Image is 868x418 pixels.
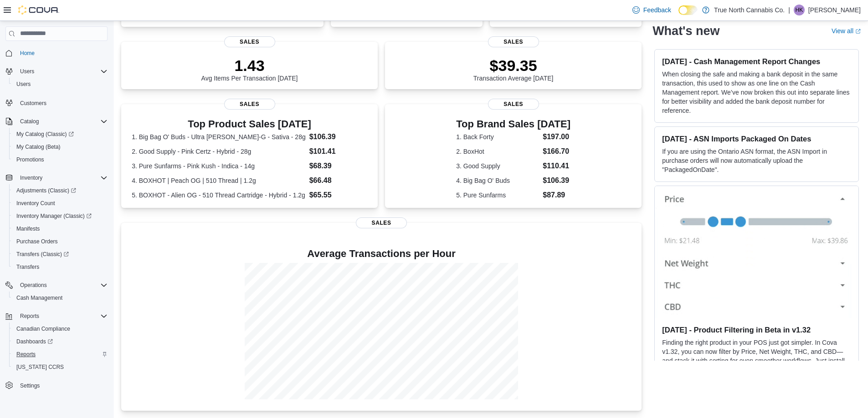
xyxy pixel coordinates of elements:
[309,175,367,186] dd: $66.48
[2,46,111,60] button: Home
[20,50,35,57] span: Home
[16,98,50,109] a: Customers
[13,362,67,373] a: [US_STATE] CCRS
[13,223,108,234] span: Manifests
[456,191,539,200] dt: 5. Pure Sunfarms
[456,119,570,130] h3: Top Brand Sales [DATE]
[128,248,634,259] h4: Average Transactions per Hour
[9,261,111,273] button: Transfers
[13,198,108,209] span: Inventory Count
[16,380,43,391] a: Settings
[9,141,111,153] button: My Catalog (Beta)
[788,5,790,15] p: |
[13,349,39,360] a: Reports
[16,251,69,258] span: Transfers (Classic)
[662,325,851,334] h3: [DATE] - Product Filtering in Beta in v1.32
[13,292,108,303] span: Cash Management
[543,131,570,142] dd: $197.00
[201,56,298,82] div: Avg Items Per Transaction [DATE]
[9,222,111,235] button: Manifests
[9,248,111,261] a: Transfers (Classic)
[13,236,62,247] a: Purchase Orders
[16,172,108,183] span: Inventory
[13,141,108,152] span: My Catalog (Beta)
[456,161,539,171] dt: 3. Good Supply
[13,141,64,152] a: My Catalog (Beta)
[16,131,74,138] span: My Catalog (Classic)
[9,153,111,166] button: Promotions
[16,280,108,291] span: Operations
[13,129,77,140] a: My Catalog (Classic)
[13,154,108,165] span: Promotions
[13,129,108,140] span: My Catalog (Classic)
[356,217,407,228] span: Sales
[662,57,851,66] h3: [DATE] - Cash Management Report Changes
[16,156,44,163] span: Promotions
[132,191,306,200] dt: 5. BOXHOT - Alien OG - 510 Thread Cartridge - Hybrid - 1.2g
[16,263,39,271] span: Transfers
[16,294,62,302] span: Cash Management
[473,56,554,82] div: Transaction Average [DATE]
[20,282,47,289] span: Operations
[456,176,539,185] dt: 4. Big Bag O' Buds
[13,362,108,373] span: Washington CCRS
[16,363,64,371] span: [US_STATE] CCRS
[794,5,805,15] div: Haedan Kervin
[2,171,111,184] button: Inventory
[13,185,108,196] span: Adjustments (Classic)
[309,146,367,157] dd: $101.41
[662,147,851,174] p: If you are using the Ontario ASN format, the ASN Import in purchase orders will now automatically...
[224,36,275,47] span: Sales
[2,379,111,392] button: Settings
[16,380,108,391] span: Settings
[832,27,861,35] a: View allExternal link
[16,238,58,245] span: Purchase Orders
[9,292,111,304] button: Cash Management
[2,279,111,292] button: Operations
[309,190,367,201] dd: $65.55
[662,338,851,383] p: Finding the right product in your POS just got simpler. In Cova v1.32, you can now filter by Pric...
[20,382,40,389] span: Settings
[855,29,861,34] svg: External link
[662,134,851,143] h3: [DATE] - ASN Imports Packaged On Dates
[16,325,70,332] span: Canadian Compliance
[132,161,306,171] dt: 3. Pure Sunfarms - Pink Kush - Indica - 14g
[456,132,539,141] dt: 1. Back Forty
[9,78,111,91] button: Users
[13,262,108,272] span: Transfers
[20,118,39,125] span: Catalog
[13,211,95,222] a: Inventory Manager (Classic)
[20,100,46,107] span: Customers
[456,147,539,156] dt: 2. BoxHot
[2,65,111,78] button: Users
[9,184,111,197] a: Adjustments (Classic)
[13,349,108,360] span: Reports
[543,190,570,201] dd: $87.89
[488,36,539,47] span: Sales
[678,5,698,15] input: Dark Mode
[132,132,306,141] dt: 1. Big Bag O' Buds - Ultra [PERSON_NAME]-G - Sativa - 28g
[473,56,554,75] p: $39.35
[20,174,42,181] span: Inventory
[13,223,43,234] a: Manifests
[13,185,80,196] a: Adjustments (Classic)
[309,131,367,142] dd: $106.39
[9,235,111,248] button: Purchase Orders
[309,161,367,171] dd: $68.39
[16,81,31,88] span: Users
[9,210,111,222] a: Inventory Manager (Classic)
[13,249,108,260] span: Transfers (Classic)
[13,79,34,90] a: Users
[18,5,59,15] img: Cova
[13,323,108,334] span: Canadian Compliance
[16,225,40,232] span: Manifests
[16,66,38,77] button: Users
[5,43,108,415] nav: Complex example
[16,212,92,220] span: Inventory Manager (Classic)
[16,172,46,183] button: Inventory
[488,99,539,110] span: Sales
[16,116,108,127] span: Catalog
[13,323,74,334] a: Canadian Compliance
[132,119,367,130] h3: Top Product Sales [DATE]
